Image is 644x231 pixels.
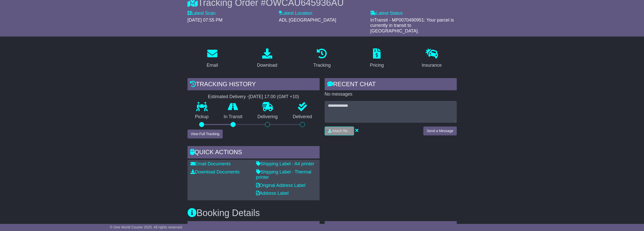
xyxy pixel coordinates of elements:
span: ADL [GEOGRAPHIC_DATA] [279,17,336,23]
div: Email [206,62,218,69]
p: Pickup [188,114,216,120]
div: Quick Actions [188,146,320,160]
a: Pricing [367,47,387,70]
a: Download [254,47,281,70]
button: Send a Message [423,127,456,135]
span: [DATE] 07:55 PM [188,17,223,23]
div: Download [257,62,277,69]
a: Shipping Label - A4 printer [256,161,314,166]
a: Address Label [256,191,289,196]
a: Original Address Label [256,183,305,188]
a: Tracking [310,47,334,70]
label: Latest Location [279,11,312,16]
span: InTransit - MP0070490951: Your parcel is currently in transit to [GEOGRAPHIC_DATA]. [370,17,454,33]
h3: Booking Details [188,208,457,218]
p: Delivered [285,114,320,120]
div: Tracking [313,62,330,69]
p: Delivering [250,114,285,120]
label: Latest Status [370,11,403,16]
p: In Transit [216,114,250,120]
button: View Full Tracking [188,130,223,138]
label: Latest Scan [188,11,216,16]
div: RECENT CHAT [325,78,457,92]
div: [DATE] 17:00 (GMT +10) [249,94,299,100]
a: Insurance [419,47,445,70]
div: Tracking history [188,78,320,92]
span: © One World Courier 2025. All rights reserved. [110,225,183,229]
a: Shipping Label - Thermal printer [256,169,311,180]
a: Email [203,47,221,70]
div: Pricing [370,62,384,69]
p: No messages [325,92,457,97]
a: Email Documents [191,161,231,166]
a: Download Documents [191,169,240,174]
div: Estimated Delivery - [188,94,320,100]
div: Insurance [422,62,442,69]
